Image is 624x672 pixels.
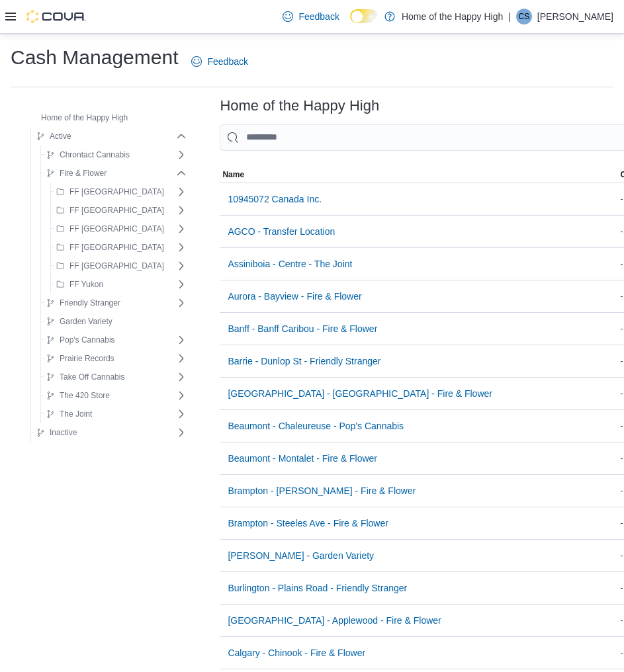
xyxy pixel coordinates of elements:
[51,221,169,237] button: FF [GEOGRAPHIC_DATA]
[228,257,352,271] span: Assiniboia - Centre - The Joint
[50,131,71,142] span: Active
[222,413,409,439] button: Beaumont - Chaleureuse - Pop's Cannabis
[228,452,377,465] span: Beaumont - Montalet - Fire & Flower
[222,445,382,472] button: Beaumont - Montalet - Fire & Flower
[222,169,244,180] span: Name
[69,224,164,234] span: FF [GEOGRAPHIC_DATA]
[31,425,82,441] button: Inactive
[41,406,97,422] button: The Joint
[228,355,380,368] span: Barrie - Dunlop St - Friendly Stranger
[41,147,135,163] button: Chrontact Cannabis
[222,607,446,634] button: [GEOGRAPHIC_DATA] - Applewood - Fire & Flower
[60,353,114,364] span: Prairie Records
[519,9,530,24] span: CS
[51,276,109,292] button: FF Yukon
[222,380,498,407] button: [GEOGRAPHIC_DATA] - [GEOGRAPHIC_DATA] - Fire & Flower
[26,10,86,23] img: Cova
[220,98,379,114] h3: Home of the Happy High
[222,510,394,536] button: Brampton - Steeles Ave - Fire & Flower
[222,283,367,310] button: Aurora - Bayview - Fire & Flower
[41,332,120,348] button: Pop's Cannabis
[228,549,374,562] span: [PERSON_NAME] - Garden Variety
[298,10,339,23] span: Feedback
[222,186,327,212] button: 10945072 Canada Inc.
[60,168,107,179] span: Fire & Flower
[69,187,164,197] span: FF [GEOGRAPHIC_DATA]
[60,372,124,382] span: Take Off Cannabis
[228,322,377,335] span: Banff - Banff Caribou - Fire & Flower
[41,295,126,311] button: Friendly Stranger
[350,9,378,23] input: Dark Mode
[228,646,365,659] span: Calgary - Chinook - Fire & Flower
[69,279,103,290] span: FF Yukon
[60,390,110,401] span: The 420 Store
[222,542,379,569] button: [PERSON_NAME] - Garden Variety
[350,23,351,24] span: Dark Mode
[22,110,133,126] button: Home of the Happy High
[60,409,92,419] span: The Joint
[228,517,388,530] span: Brampton - Steeles Ave - Fire & Flower
[228,484,416,497] span: Brampton - [PERSON_NAME] - Fire & Flower
[207,55,247,68] span: Feedback
[222,640,371,666] button: Calgary - Chinook - Fire & Flower
[31,128,77,144] button: Active
[41,351,120,366] button: Prairie Records
[186,48,253,75] a: Feedback
[277,3,344,30] a: Feedback
[60,149,130,160] span: Chrontact Cannabis
[41,369,130,385] button: Take Off Cannabis
[537,9,613,24] p: [PERSON_NAME]
[51,184,169,200] button: FF [GEOGRAPHIC_DATA]
[228,192,322,206] span: 10945072 Canada Inc.
[228,290,361,303] span: Aurora - Bayview - Fire & Flower
[228,225,335,238] span: AGCO - Transfer Location
[69,242,164,253] span: FF [GEOGRAPHIC_DATA]
[41,112,128,123] span: Home of the Happy High
[228,614,441,627] span: [GEOGRAPHIC_DATA] - Applewood - Fire & Flower
[60,316,112,327] span: Garden Variety
[11,44,178,71] h1: Cash Management
[222,478,421,504] button: Brampton - [PERSON_NAME] - Fire & Flower
[222,348,386,374] button: Barrie - Dunlop St - Friendly Stranger
[50,427,77,438] span: Inactive
[222,575,412,601] button: Burlington - Plains Road - Friendly Stranger
[41,314,118,329] button: Garden Variety
[516,9,532,24] div: Christine Sommerville
[51,202,169,218] button: FF [GEOGRAPHIC_DATA]
[41,165,112,181] button: Fire & Flower
[60,335,115,345] span: Pop's Cannabis
[51,258,169,274] button: FF [GEOGRAPHIC_DATA]
[220,167,617,183] button: Name
[222,251,357,277] button: Assiniboia - Centre - The Joint
[228,387,492,400] span: [GEOGRAPHIC_DATA] - [GEOGRAPHIC_DATA] - Fire & Flower
[228,581,407,595] span: Burlington - Plains Road - Friendly Stranger
[222,218,340,245] button: AGCO - Transfer Location
[60,298,120,308] span: Friendly Stranger
[41,388,115,403] button: The 420 Store
[508,9,511,24] p: |
[402,9,503,24] p: Home of the Happy High
[69,205,164,216] span: FF [GEOGRAPHIC_DATA]
[69,261,164,271] span: FF [GEOGRAPHIC_DATA]
[222,315,382,342] button: Banff - Banff Caribou - Fire & Flower
[51,239,169,255] button: FF [GEOGRAPHIC_DATA]
[228,419,404,433] span: Beaumont - Chaleureuse - Pop's Cannabis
